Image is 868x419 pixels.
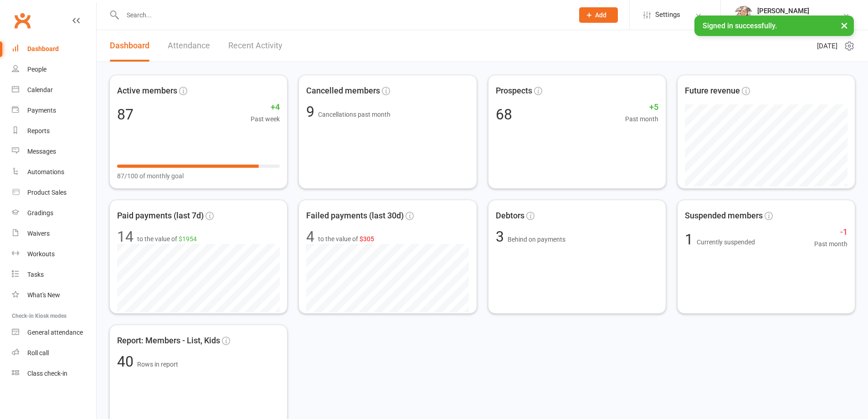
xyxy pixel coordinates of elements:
div: Automations [27,168,64,176]
span: Cancelled members [306,84,380,98]
img: thumb_image1684198901.png [734,6,753,24]
span: Add [595,11,606,19]
span: $305 [360,235,374,243]
div: 68 [496,107,512,122]
span: +4 [251,101,280,114]
div: General attendance [27,329,83,336]
span: -1 [814,226,847,239]
span: Past month [814,239,847,249]
div: Point of [GEOGRAPHIC_DATA] [757,15,842,23]
div: Product Sales [27,189,67,196]
div: Gradings [27,209,53,217]
span: Settings [655,5,680,25]
a: Product Sales [12,182,96,203]
span: Paid payments (last 7d) [117,209,204,222]
a: Roll call [12,343,96,363]
span: Past week [251,114,280,124]
span: 3 [496,228,508,245]
a: Recent Activity [228,30,282,62]
a: Attendance [168,30,210,62]
a: People [12,59,96,80]
a: Dashboard [12,39,96,59]
a: What's New [12,285,96,305]
input: Search... [120,9,567,21]
span: Past month [625,114,658,124]
span: to the value of [318,234,374,244]
span: 40 [117,353,137,370]
div: Reports [27,127,50,134]
div: 14 [117,229,134,244]
span: Report: Members - List, Kids [117,334,220,347]
div: 1 [685,232,755,247]
span: Debtors [496,209,524,222]
div: [PERSON_NAME] [757,7,842,15]
span: [DATE] [817,41,837,52]
span: $1954 [179,235,197,243]
a: Tasks [12,264,96,285]
a: Reports [12,121,96,141]
span: Behind on payments [508,236,565,243]
div: Roll call [27,349,49,357]
a: Gradings [12,203,96,223]
span: Future revenue [685,84,740,98]
div: Tasks [27,271,44,278]
div: Dashboard [27,45,59,52]
span: 87/100 of monthly goal [117,171,184,181]
span: Prospects [496,84,532,98]
a: Payments [12,100,96,121]
div: Workouts [27,250,55,258]
span: Failed payments (last 30d) [306,209,404,222]
a: Messages [12,141,96,162]
button: Add [579,7,618,23]
div: 87 [117,107,134,122]
div: What's New [27,291,60,299]
div: Messages [27,148,56,155]
button: × [836,16,853,35]
div: People [27,66,46,73]
span: Suspended members [685,209,763,222]
span: Currently suspended [697,238,755,246]
div: Class check-in [27,370,67,377]
a: Dashboard [110,30,149,62]
a: Automations [12,162,96,182]
div: Waivers [27,230,50,237]
a: Calendar [12,80,96,100]
span: Rows in report [137,361,178,368]
a: Class kiosk mode [12,363,96,384]
span: Active members [117,84,177,98]
div: 4 [306,229,314,244]
a: Workouts [12,244,96,264]
span: to the value of [137,234,197,244]
span: +5 [625,101,658,114]
span: Signed in successfully. [703,21,777,30]
span: Cancellations past month [318,111,390,118]
span: 9 [306,103,318,120]
a: Waivers [12,223,96,244]
a: General attendance kiosk mode [12,322,96,343]
div: Calendar [27,86,53,93]
a: Clubworx [11,9,34,32]
div: Payments [27,107,56,114]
